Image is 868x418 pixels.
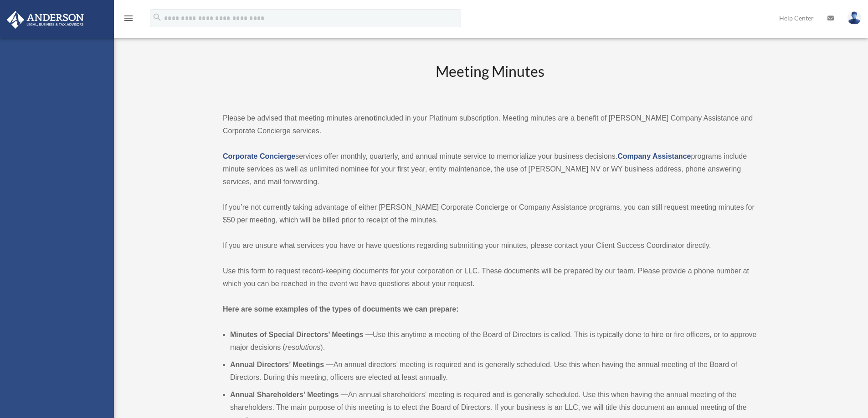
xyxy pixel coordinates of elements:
[617,152,691,160] a: Company Assistance
[223,305,459,313] strong: Here are some examples of the types of documents we can prepare:
[223,112,757,137] p: Please be advised that meeting minutes are included in your Platinum subscription. Meeting minute...
[223,201,757,227] p: If you’re not currently taking advantage of either [PERSON_NAME] Corporate Concierge or Company A...
[230,331,373,338] b: Minutes of Special Directors’ Meetings —
[223,152,295,160] a: Corporate Concierge
[123,13,134,24] i: menu
[223,265,757,290] p: Use this form to request record-keeping documents for your corporation or LLC. These documents wi...
[285,343,320,351] em: resolutions
[152,12,162,22] i: search
[230,358,757,384] li: An annual directors’ meeting is required and is generally scheduled. Use this when having the ann...
[123,16,134,24] a: menu
[365,114,376,122] strong: not
[230,391,348,398] b: Annual Shareholders’ Meetings —
[223,61,757,99] h2: Meeting Minutes
[223,239,757,252] p: If you are unsure what services you have or have questions regarding submitting your minutes, ple...
[230,328,757,354] li: Use this anytime a meeting of the Board of Directors is called. This is typically done to hire or...
[230,361,334,368] b: Annual Directors’ Meetings —
[847,11,861,25] img: User Pic
[223,150,757,188] p: services offer monthly, quarterly, and annual minute service to memorialize your business decisio...
[4,11,87,29] img: Anderson Advisors Platinum Portal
